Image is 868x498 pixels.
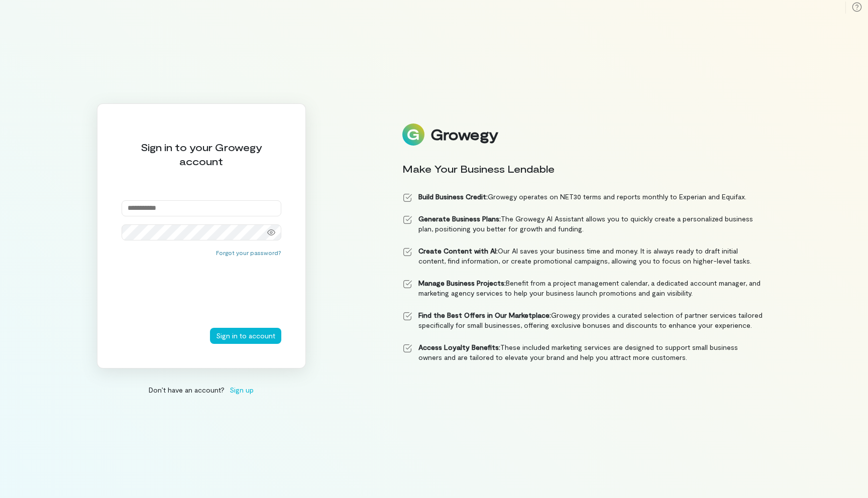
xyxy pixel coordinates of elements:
li: Our AI saves your business time and money. It is always ready to draft initial content, find info... [402,246,763,266]
li: Benefit from a project management calendar, a dedicated account manager, and marketing agency ser... [402,278,763,298]
li: Growegy operates on NET30 terms and reports monthly to Experian and Equifax. [402,192,763,202]
button: Sign in to account [210,328,281,344]
img: Logo [402,123,424,146]
span: Sign up [230,385,254,395]
strong: Build Business Credit: [418,192,488,201]
div: Sign in to your Growegy account [122,140,281,168]
div: Growegy [430,126,498,143]
div: Make Your Business Lendable [402,162,763,176]
li: The Growegy AI Assistant allows you to quickly create a personalized business plan, positioning y... [402,214,763,234]
strong: Access Loyalty Benefits: [418,343,500,351]
strong: Create Content with AI: [418,246,498,255]
button: Forgot your password? [216,248,281,257]
strong: Manage Business Projects: [418,279,506,287]
li: These included marketing services are designed to support small business owners and are tailored ... [402,342,763,362]
strong: Generate Business Plans: [418,214,501,223]
div: Don’t have an account? [97,385,306,395]
li: Growegy provides a curated selection of partner services tailored specifically for small business... [402,310,763,330]
strong: Find the Best Offers in Our Marketplace: [418,311,551,319]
